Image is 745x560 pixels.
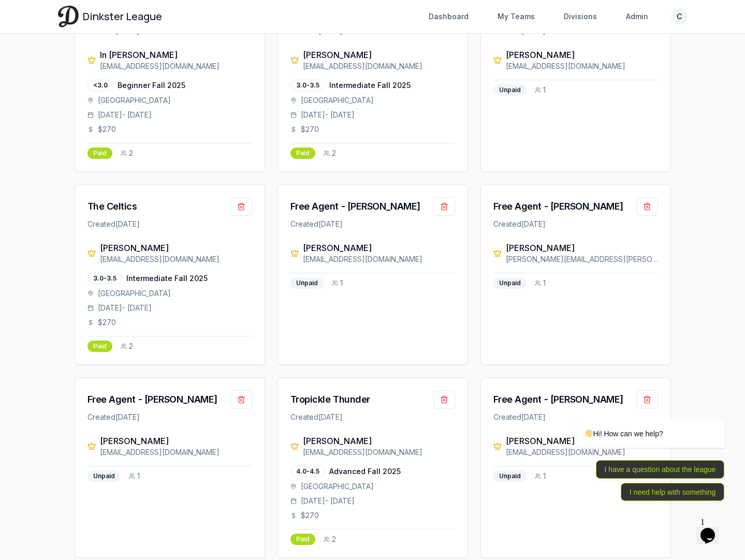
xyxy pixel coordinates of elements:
[290,510,455,521] div: $ 270
[290,534,315,545] div: Paid
[98,110,152,120] span: [DATE] - [DATE]
[543,326,729,508] iframe: chat widget
[303,61,455,71] div: [EMAIL_ADDRESS][DOMAIN_NAME]
[422,7,475,26] a: Dashboard
[506,447,658,458] div: [EMAIL_ADDRESS][DOMAIN_NAME]
[303,254,455,264] div: [EMAIL_ADDRESS][DOMAIN_NAME]
[100,435,252,447] div: [PERSON_NAME]
[98,95,171,106] span: [GEOGRAPHIC_DATA]
[290,392,370,407] a: Tropickle Thunder
[87,124,252,135] div: $ 270
[290,466,325,477] div: 4.0-4.5
[493,392,623,407] a: Free Agent - [PERSON_NAME]
[506,435,658,447] div: [PERSON_NAME]
[100,242,252,254] div: [PERSON_NAME]
[493,84,527,96] div: Unpaid
[87,273,122,284] div: 3.0-3.5
[493,199,623,214] a: Free Agent - [PERSON_NAME]
[87,392,217,407] a: Free Agent - [PERSON_NAME]
[87,470,121,482] div: Unpaid
[100,61,252,71] div: [EMAIL_ADDRESS][DOMAIN_NAME]
[87,148,112,159] div: Paid
[100,447,252,458] div: [EMAIL_ADDRESS][DOMAIN_NAME]
[87,219,252,229] div: Created [DATE]
[506,61,658,71] div: [EMAIL_ADDRESS][DOMAIN_NAME]
[303,49,455,61] div: [PERSON_NAME]
[290,199,420,214] a: Free Agent - [PERSON_NAME]
[98,288,171,299] span: [GEOGRAPHIC_DATA]
[121,341,133,351] div: 2
[100,49,252,61] div: In [PERSON_NAME]
[87,199,137,214] a: The Celtics
[87,80,113,91] div: <3.0
[506,49,658,61] div: [PERSON_NAME]
[329,80,411,91] span: Intermediate Fall 2025
[290,80,325,91] div: 3.0-3.5
[301,95,374,106] span: [GEOGRAPHIC_DATA]
[493,277,527,289] div: Unpaid
[535,471,546,481] div: 1
[290,219,455,229] div: Created [DATE]
[696,513,729,544] iframe: chat widget
[535,85,546,95] div: 1
[303,435,455,447] div: [PERSON_NAME]
[329,466,401,477] span: Advanced Fall 2025
[301,110,355,120] span: [DATE] - [DATE]
[301,496,355,506] span: [DATE] - [DATE]
[87,317,252,328] div: $ 270
[493,412,658,422] div: Created [DATE]
[129,471,140,481] div: 1
[303,242,455,254] div: [PERSON_NAME]
[535,278,546,288] div: 1
[620,7,654,26] a: Admin
[100,254,252,264] div: [EMAIL_ADDRESS][DOMAIN_NAME]
[98,303,152,313] span: [DATE] - [DATE]
[301,481,374,492] span: [GEOGRAPHIC_DATA]
[671,8,688,25] button: C
[83,9,162,24] span: Dinkster League
[324,148,336,158] div: 2
[87,412,252,422] div: Created [DATE]
[126,273,208,284] span: Intermediate Fall 2025
[121,148,133,158] div: 2
[118,80,185,91] span: Beginner Fall 2025
[491,7,541,26] a: My Teams
[493,219,658,229] div: Created [DATE]
[324,534,336,544] div: 2
[290,124,455,135] div: $ 270
[506,242,658,254] div: [PERSON_NAME]
[290,277,324,289] div: Unpaid
[58,6,162,27] a: Dinkster League
[303,447,455,458] div: [EMAIL_ADDRESS][DOMAIN_NAME]
[87,341,112,352] div: Paid
[58,6,79,27] img: Dinkster
[506,254,658,264] div: [PERSON_NAME][EMAIL_ADDRESS][PERSON_NAME][DOMAIN_NAME]
[558,7,603,26] a: Divisions
[290,148,315,159] div: Paid
[332,278,343,288] div: 1
[493,470,527,482] div: Unpaid
[290,412,455,422] div: Created [DATE]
